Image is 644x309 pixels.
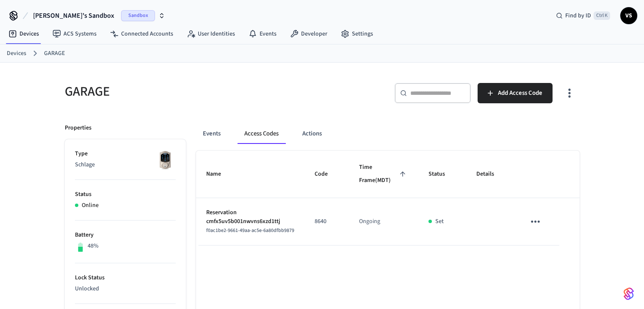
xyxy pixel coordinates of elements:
[82,201,99,210] p: Online
[180,26,242,41] a: User Identities
[315,217,339,226] p: 8640
[478,83,553,103] button: Add Access Code
[75,273,176,282] p: Lock Status
[75,149,176,158] p: Type
[206,227,294,234] span: f0ac1be2-9661-49aa-ac5e-6a80dfbb9879
[196,151,580,246] table: sticky table
[65,83,317,100] h5: GARAGE
[296,124,329,144] button: Actions
[121,10,155,21] span: Sandbox
[428,168,456,181] span: Status
[2,26,46,41] a: Devices
[7,49,26,58] a: Devices
[75,231,176,240] p: Battery
[196,124,580,144] div: ant example
[44,49,65,58] a: GARAGE
[435,217,444,226] p: Set
[624,287,634,301] img: SeamLogoGradient.69752ec5.svg
[206,168,232,181] span: Name
[621,8,636,23] span: VS
[65,124,91,132] p: Properties
[594,11,610,20] span: Ctrl K
[75,190,176,199] p: Status
[242,26,283,41] a: Events
[238,124,285,144] button: Access Codes
[620,7,637,24] button: VS
[196,124,227,144] button: Events
[88,242,99,251] p: 48%
[498,88,542,99] span: Add Access Code
[155,149,176,171] img: Schlage Sense Smart Deadbolt with Camelot Trim, Front
[315,168,339,181] span: Code
[359,161,408,188] span: Time Frame(MDT)
[46,26,103,41] a: ACS Systems
[75,160,176,169] p: Schlage
[549,8,617,23] div: Find by IDCtrl K
[334,26,380,41] a: Settings
[283,26,334,41] a: Developer
[476,168,505,181] span: Details
[206,208,294,226] p: Reservation cmfx5uv5b001nwvns6xzd1ttj
[349,198,418,246] td: Ongoing
[565,11,591,20] span: Find by ID
[75,284,176,293] p: Unlocked
[103,26,180,41] a: Connected Accounts
[33,11,114,21] span: [PERSON_NAME]'s Sandbox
